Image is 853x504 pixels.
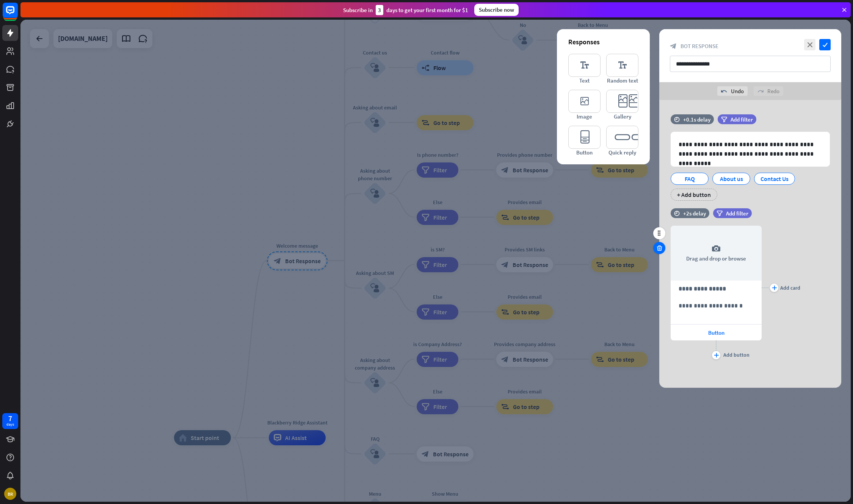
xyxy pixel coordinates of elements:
[719,173,744,184] div: About us
[717,211,723,216] i: filter
[726,210,748,217] span: Add filter
[677,173,702,184] div: FAQ
[2,413,18,429] a: 7 days
[343,5,468,15] div: Subscribe in days to get your first month for $1
[708,329,724,336] span: Button
[670,43,677,50] i: block_bot_response
[4,488,16,500] div: BR
[376,5,383,15] div: 3
[721,117,727,122] i: filter
[474,4,519,16] div: Subscribe now
[712,244,721,253] i: camera
[683,116,710,123] div: +0.1s delay
[804,39,815,50] i: close
[6,3,29,26] button: Open LiveChat chat widget
[681,42,718,50] span: Bot Response
[772,286,777,290] i: plus
[683,210,706,217] div: +2s delay
[674,117,680,122] i: time
[671,226,762,281] div: Drag and drop or browse
[671,189,717,201] div: + Add button
[717,86,748,96] div: Undo
[8,415,12,422] div: 7
[674,211,680,216] i: time
[754,86,783,96] div: Redo
[721,88,727,94] i: undo
[714,353,719,357] i: plus
[723,351,750,358] div: Add button
[731,116,753,123] span: Add filter
[780,284,800,291] div: Add card
[819,39,831,50] i: check
[757,88,764,94] i: redo
[6,422,14,427] div: days
[760,173,789,184] div: Contact Us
